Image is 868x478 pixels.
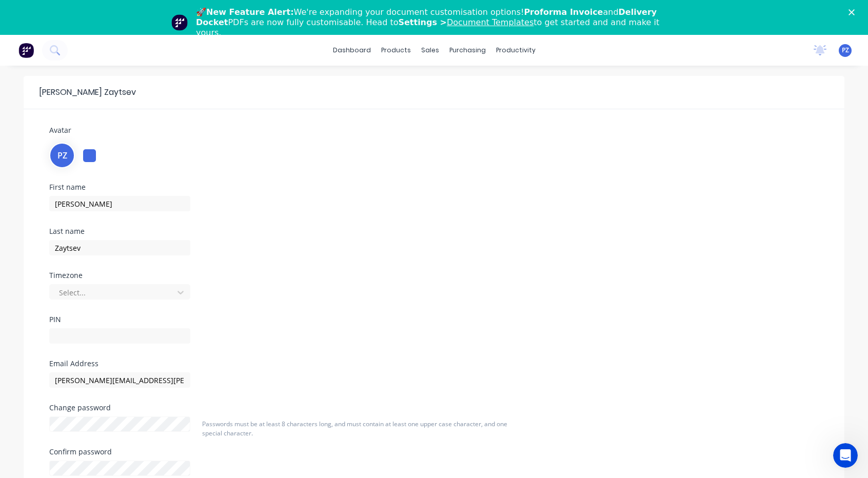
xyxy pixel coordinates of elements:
a: Document Templates [447,17,534,27]
div: products [376,43,416,58]
b: Proforma Invoice [524,7,603,17]
div: 🚀 We're expanding your document customisation options! and PDFs are now fully customisable. Head ... [196,7,680,38]
div: PIN [49,316,295,323]
div: productivity [491,43,541,58]
b: Settings > [398,17,534,27]
a: dashboard [328,43,376,58]
b: Delivery Docket [196,7,657,27]
iframe: Intercom live chat [833,443,858,468]
span: PZ [842,46,849,55]
div: Email Address [49,360,295,367]
div: Timezone [49,272,295,279]
div: Confirm password [49,448,190,455]
span: Passwords must be at least 8 characters long, and must contain at least one upper case character,... [202,420,507,437]
div: Change password [49,404,190,411]
div: Last name [49,228,295,235]
div: [PERSON_NAME] Zaytsev [34,86,136,98]
span: PZ [57,149,67,162]
div: Close [849,9,859,15]
div: purchasing [444,43,491,58]
span: Avatar [49,125,71,135]
div: sales [416,43,444,58]
b: New Feature Alert: [206,7,294,17]
div: First name [49,184,295,191]
img: Profile image for Team [171,14,188,31]
img: Factory [18,43,34,58]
